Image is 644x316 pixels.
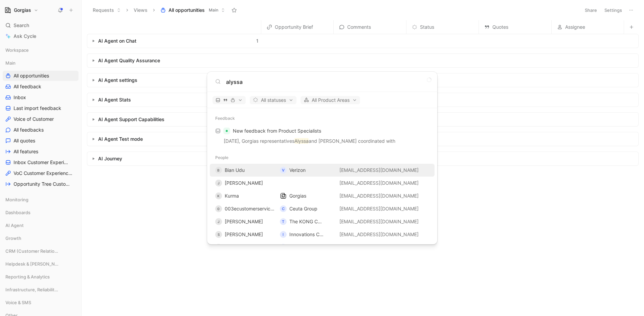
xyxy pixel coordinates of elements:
[210,177,435,189] button: J[PERSON_NAME][EMAIL_ADDRESS][DOMAIN_NAME]
[253,96,293,104] span: All statuses
[289,219,336,224] span: The KONG Company
[304,96,357,104] span: All Product Areas
[225,206,302,211] span: 003ecustomerservicesdepartment
[225,231,263,237] span: [PERSON_NAME]
[226,78,429,86] input: Type a command or search anything
[215,193,222,199] div: K
[289,231,329,237] span: Innovations Cloud
[339,219,419,224] span: [EMAIL_ADDRESS][DOMAIN_NAME]
[225,219,263,224] span: [PERSON_NAME]
[225,167,245,173] span: Bian Udu
[289,193,306,199] span: Gorgias
[294,138,309,144] mark: Alyssa
[280,244,287,251] div: m
[215,218,222,225] div: J
[339,231,419,237] span: [EMAIL_ADDRESS][DOMAIN_NAME]
[339,206,419,211] span: [EMAIL_ADDRESS][DOMAIN_NAME]
[225,193,239,199] span: Kurma
[225,180,263,186] span: [PERSON_NAME]
[210,189,435,202] button: KKurmalogoGorgias[EMAIL_ADDRESS][DOMAIN_NAME]
[207,152,437,164] div: People
[210,241,435,254] button: 000infom[DOMAIN_NAME][EMAIL_ADDRESS][DOMAIN_NAME]
[215,180,222,186] div: J
[289,167,306,173] span: Verizon
[210,228,435,241] button: S[PERSON_NAME]IInnovations Cloud[EMAIL_ADDRESS][DOMAIN_NAME]
[339,193,419,199] span: [EMAIL_ADDRESS][DOMAIN_NAME]
[210,164,435,177] button: BBian UduVVerizon[EMAIL_ADDRESS][DOMAIN_NAME]
[250,96,296,104] button: All statuses
[301,96,360,104] button: All Product Areas
[215,205,222,212] div: 0
[210,202,435,215] button: 0003ecustomerservicesdepartmentCCeuta Group[EMAIL_ADDRESS][DOMAIN_NAME]
[210,125,435,148] a: New feedback from Product Specialists[DATE], Gorgias representativesAlyssaand [PERSON_NAME] coord...
[212,137,432,147] p: [DATE], Gorgias representatives and [PERSON_NAME] coordinated with
[210,215,435,228] button: J[PERSON_NAME]TThe KONG Company[EMAIL_ADDRESS][DOMAIN_NAME]
[280,231,287,238] div: I
[233,128,321,134] span: New feedback from Product Specialists
[339,167,419,173] span: [EMAIL_ADDRESS][DOMAIN_NAME]
[215,231,222,238] div: S
[289,206,317,211] span: Ceuta Group
[280,218,287,225] div: T
[207,112,437,125] div: Feedback
[215,167,222,174] div: B
[339,180,419,186] span: [EMAIL_ADDRESS][DOMAIN_NAME]
[280,193,287,199] img: logo
[280,205,287,212] div: C
[280,167,287,174] div: V
[215,244,222,251] div: 0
